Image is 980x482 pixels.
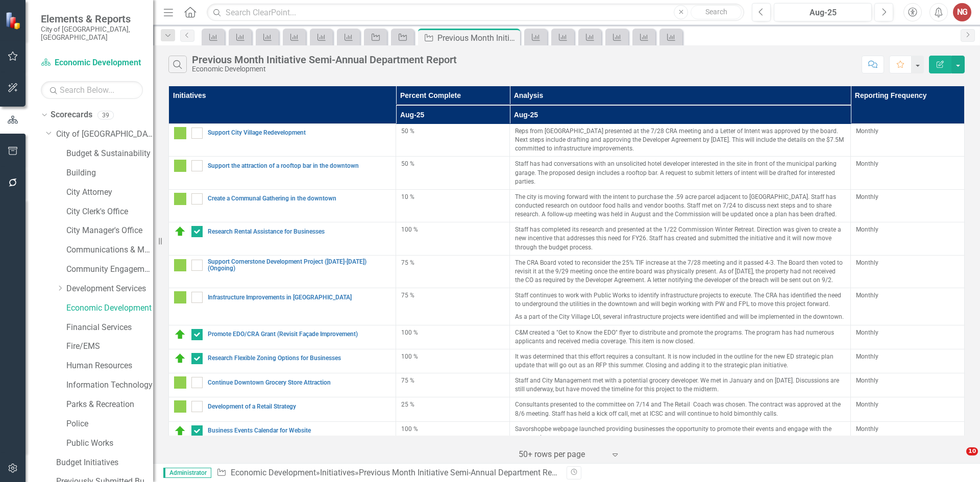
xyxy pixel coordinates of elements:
div: 50 % [401,127,504,136]
td: Double-Click to Edit [851,255,965,288]
a: Economic Development [66,302,153,314]
div: 75 % [401,291,504,300]
td: Double-Click to Edit Right Click for Context Menu [169,288,396,325]
button: Search [691,5,742,19]
a: Support the attraction of a rooftop bar in the downtown [208,163,390,169]
td: Double-Click to Edit [851,349,965,373]
span: Administrator [163,468,211,478]
div: Previous Month Initiative Semi-Annual Department Report [192,54,457,65]
p: C&M created a "Get to Know the EDO" flyer to distribute and promote the programs. The program has... [515,328,845,346]
div: Monthly [856,127,959,136]
span: Search [705,8,727,16]
p: Staff has completed its research and presented at the 1/22 Commission Winter Retreat. Direction w... [515,225,845,251]
td: Double-Click to Edit [396,255,510,288]
td: Double-Click to Edit [851,325,965,349]
div: 100 % [401,225,504,234]
p: It was determined that this effort requires a consultant. It is now included in the outline for t... [515,352,845,370]
a: Business Events Calendar for Website [208,427,390,434]
input: Search Below... [41,81,143,99]
a: City Clerk's Office [66,206,153,218]
a: Public Works [66,438,153,449]
a: Scorecards [51,109,92,121]
a: City Manager's Office [66,225,153,237]
div: » » [216,467,559,479]
iframe: Intercom live chat [945,447,970,472]
td: Double-Click to Edit [851,288,965,325]
div: Monthly [856,193,959,201]
a: Economic Development [41,57,143,69]
button: NG [953,3,971,21]
img: C [174,328,186,341]
p: Staff and City Management met with a potential grocery developer. We met in January and on [DATE]... [515,376,845,394]
td: Double-Click to Edit Right Click for Context Menu [169,124,396,157]
td: Double-Click to Edit [396,189,510,222]
td: Double-Click to Edit [396,325,510,349]
div: 10 % [401,193,504,201]
td: Double-Click to Edit Right Click for Context Menu [169,189,396,222]
td: Double-Click to Edit [510,421,851,445]
a: Promote EDO/CRA Grant (Revisit Façade Improvement) [208,331,390,338]
td: Double-Click to Edit [510,325,851,349]
td: Double-Click to Edit [396,421,510,445]
a: Infrastructure Improvements in [GEOGRAPHIC_DATA] [208,294,390,301]
td: Double-Click to Edit [510,222,851,255]
img: IP [174,400,186,413]
a: Financial Services [66,322,153,334]
img: IP [174,376,186,389]
td: Double-Click to Edit [510,255,851,288]
td: Double-Click to Edit [396,397,510,421]
a: Human Resources [66,360,153,372]
a: Development of a Retail Strategy [208,403,390,410]
td: Double-Click to Edit Right Click for Context Menu [169,255,396,288]
div: Monthly [856,160,959,168]
a: Continue Downtown Grocery Store Attraction [208,379,390,386]
td: Double-Click to Edit [396,288,510,325]
td: Double-Click to Edit Right Click for Context Menu [169,373,396,397]
td: Double-Click to Edit [851,397,965,421]
div: Aug-25 [777,7,868,19]
div: Monthly [856,400,959,409]
img: ClearPoint Strategy [5,12,23,30]
img: IP [174,193,186,205]
div: 50 % [401,160,504,168]
td: Double-Click to Edit [851,124,965,157]
img: C [174,425,186,437]
div: Monthly [856,328,959,337]
small: City of [GEOGRAPHIC_DATA], [GEOGRAPHIC_DATA] [41,25,143,42]
td: Double-Click to Edit Right Click for Context Menu [169,397,396,421]
a: Development Services [66,283,153,295]
img: C [174,352,186,365]
a: Economic Development [231,468,316,477]
td: Double-Click to Edit Right Click for Context Menu [169,349,396,373]
td: Double-Click to Edit Right Click for Context Menu [169,421,396,445]
div: Previous Month Initiative Semi-Annual Department Report [437,32,518,44]
td: Double-Click to Edit [851,373,965,397]
td: Double-Click to Edit Right Click for Context Menu [169,325,396,349]
img: IP [174,127,186,139]
div: Monthly [856,376,959,385]
p: As a part of the City Village LOI, several infrastructure projects were identified and will be im... [515,311,845,321]
td: Double-Click to Edit [510,288,851,325]
td: Double-Click to Edit [510,373,851,397]
input: Search ClearPoint... [207,4,744,21]
div: 25 % [401,400,504,409]
td: Double-Click to Edit [396,222,510,255]
td: Double-Click to Edit [510,349,851,373]
a: Building [66,167,153,179]
a: Police [66,418,153,430]
a: Fire/EMS [66,341,153,352]
p: Consultants presented to the committee on 7/14 and The Retail Coach was chosen. The contract was ... [515,400,845,418]
p: The CRA Board voted to reconsider the 25% TIF increase at the 7/28 meeting and it passed 4-3. The... [515,259,845,285]
p: Savorshopbe webpage launched providing businesses the opportunity to promote their events and eng... [515,425,845,442]
td: Double-Click to Edit Right Click for Context Menu [169,157,396,189]
td: Double-Click to Edit [851,421,965,445]
a: Initiatives [320,468,355,477]
div: 75 % [401,376,504,385]
td: Double-Click to Edit [510,189,851,222]
span: 10 [966,447,978,455]
p: Staff has had conversations with an unsolicited hotel developer interested in the site in front o... [515,160,845,186]
span: Elements & Reports [41,13,143,25]
a: Research Rental Assistance for Businesses [208,229,390,235]
a: City of [GEOGRAPHIC_DATA] [56,129,153,140]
